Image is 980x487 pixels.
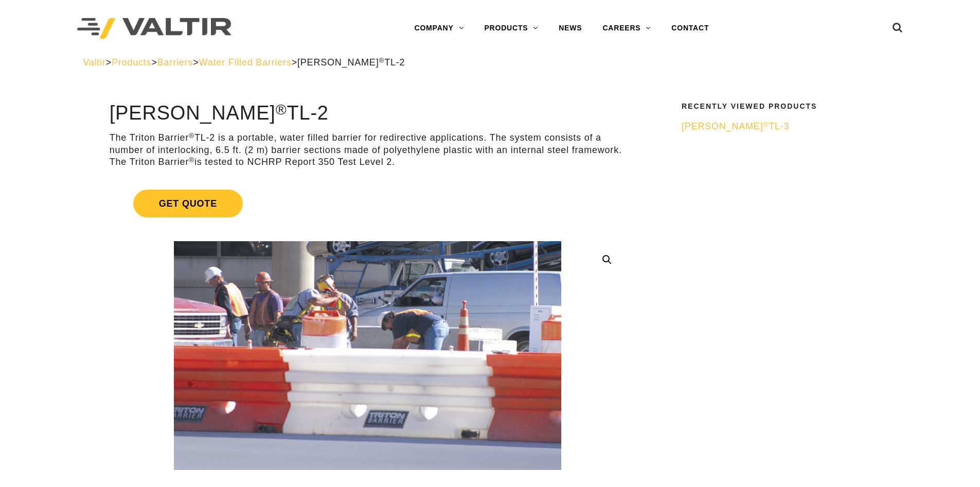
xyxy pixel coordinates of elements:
[763,121,769,128] sup: ®
[83,57,897,69] div: > > > >
[379,57,384,64] sup: ®
[682,121,789,131] span: [PERSON_NAME] TL-3
[682,103,890,110] h2: Recently Viewed Products
[682,121,890,132] a: [PERSON_NAME]®TL-3
[548,18,592,39] a: NEWS
[661,18,719,39] a: CONTACT
[474,18,548,39] a: PRODUCTS
[189,156,194,164] sup: ®
[592,18,661,39] a: CAREERS
[276,101,287,117] sup: ®
[83,57,105,68] a: Valtir
[77,18,231,39] img: Valtir
[189,132,194,140] sup: ®
[110,177,626,230] a: Get Quote
[110,132,626,168] p: The Triton Barrier TL-2 is a portable, water filled barrier for redirective applications. The sys...
[157,57,193,68] a: Barriers
[133,190,243,217] span: Get Quote
[297,57,405,68] span: [PERSON_NAME] TL-2
[110,103,626,124] h1: [PERSON_NAME] TL-2
[199,57,292,68] a: Water Filled Barriers
[112,57,151,68] a: Products
[404,18,474,39] a: COMPANY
